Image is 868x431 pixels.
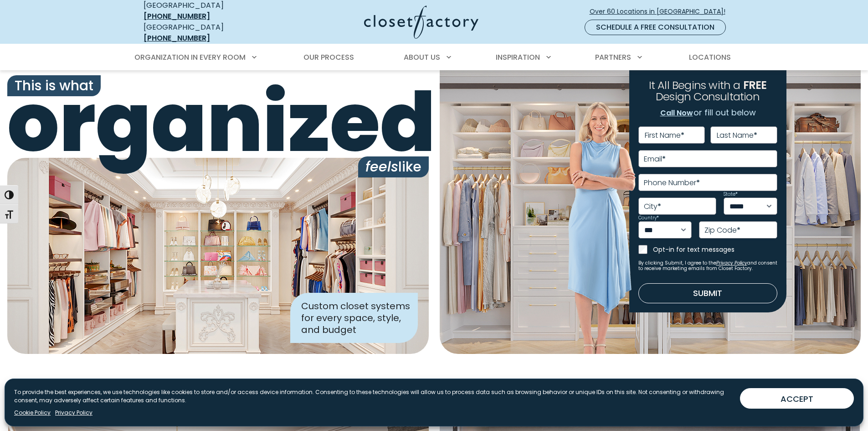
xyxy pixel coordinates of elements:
[590,7,733,16] span: Over 60 Locations in [GEOGRAPHIC_DATA]!
[644,156,666,163] label: Email
[724,192,738,197] label: State
[638,216,659,220] label: Country
[649,78,740,93] span: It All Begins with a
[740,388,854,409] button: ACCEPT
[496,52,540,62] span: Inspiration
[656,89,760,104] span: Design Consultation
[55,409,92,417] a: Privacy Policy
[645,132,684,139] label: First Name
[638,283,777,303] button: Submit
[638,260,777,271] small: By clicking Submit, I agree to the and consent to receive marketing emails from Closet Factory.
[303,52,354,62] span: Our Process
[595,52,631,62] span: Partners
[134,52,246,62] span: Organization in Every Room
[144,22,276,44] div: [GEOGRAPHIC_DATA]
[404,52,440,62] span: About Us
[358,156,429,177] span: like
[14,409,51,417] a: Cookie Policy
[585,20,726,35] a: Schedule a Free Consultation
[644,203,661,210] label: City
[716,260,747,266] a: Privacy Policy
[689,52,731,62] span: Locations
[14,388,733,405] p: To provide the best experiences, we use technologies like cookies to store and/or access device i...
[644,179,700,187] label: Phone Number
[704,227,740,234] label: Zip Code
[7,158,429,354] img: Closet Factory designed closet
[717,132,757,139] label: Last Name
[128,45,740,70] nav: Primary Menu
[589,4,733,20] a: Over 60 Locations in [GEOGRAPHIC_DATA]!
[144,33,210,43] a: [PHONE_NUMBER]
[653,245,777,254] label: Opt-in for text messages
[7,82,429,164] span: organized
[365,157,398,177] i: feels
[364,5,478,39] img: Closet Factory Logo
[660,107,693,119] a: Call Now
[290,293,418,343] div: Custom closet systems for every space, style, and budget
[144,11,210,21] a: [PHONE_NUMBER]
[660,106,756,119] p: or fill out below
[743,78,767,93] span: FREE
